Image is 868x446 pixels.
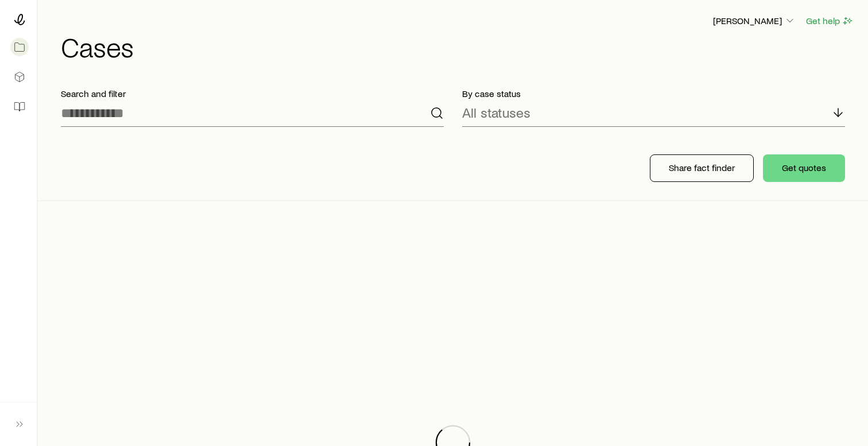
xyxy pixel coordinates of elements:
p: All statuses [462,104,530,121]
h1: Cases [61,33,854,60]
button: Share fact finder [650,154,754,182]
button: [PERSON_NAME] [712,14,796,28]
p: Search and filter [61,88,444,99]
p: [PERSON_NAME] [713,15,796,26]
p: By case status [462,88,845,99]
p: Share fact finder [669,162,735,173]
button: Get help [805,14,854,28]
button: Get quotes [763,154,845,182]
